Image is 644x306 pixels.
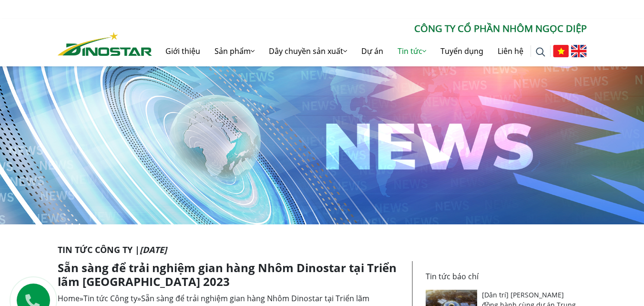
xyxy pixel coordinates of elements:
a: Dự án [354,36,390,66]
a: Giới thiệu [158,36,207,66]
img: Tiếng Việt [553,45,569,57]
h1: Sẵn sàng để trải nghiệm gian hàng Nhôm Dinostar tại Triển lãm [GEOGRAPHIC_DATA] 2023 [58,261,405,289]
a: Tin tức [390,36,433,66]
i: [DATE] [140,244,167,255]
a: Tuyển dụng [433,36,491,66]
a: Sản phẩm [207,36,262,66]
a: Liên hệ [491,36,531,66]
p: Tin tức Công ty | [58,243,587,256]
p: Tin tức báo chí [426,271,581,282]
a: Dây chuyền sản xuất [262,36,354,66]
img: search [536,47,545,57]
img: English [571,45,587,57]
a: Tin tức Công ty [83,293,137,304]
a: Home [58,293,80,304]
p: CÔNG TY CỔ PHẦN NHÔM NGỌC DIỆP [152,21,587,36]
img: Nhôm Dinostar [58,32,152,56]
